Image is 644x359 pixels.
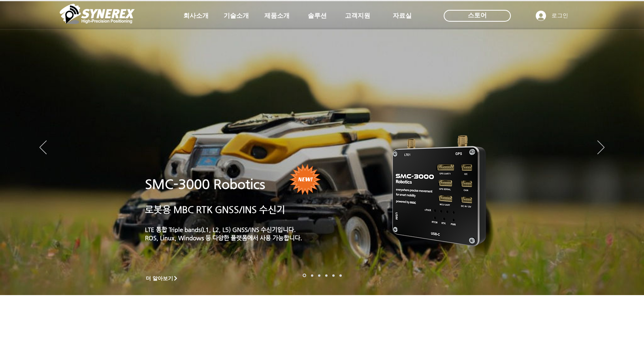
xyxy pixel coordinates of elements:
a: 로봇 [332,274,335,277]
span: 스토어 [468,11,487,20]
a: 자율주행 [325,274,328,277]
a: ROS, Linux, Windows 등 다양한 플랫폼에서 사용 가능합니다. [145,234,302,241]
a: 정밀농업 [339,274,342,277]
a: 측량 IoT [318,274,320,277]
span: 고객지원 [345,12,370,20]
span: 기술소개 [224,12,249,20]
span: 로그인 [549,12,571,20]
a: 드론 8 - SMC 2000 [311,274,313,277]
img: 씨너렉스_White_simbol_대지 1.png [60,2,135,26]
a: 더 알아보기 [142,273,182,283]
a: 기술소개 [217,8,256,24]
span: 제품소개 [264,12,290,20]
span: 자료실 [393,12,412,20]
button: 다음 [597,140,604,155]
button: 로그인 [530,8,574,23]
a: 고객지원 [338,8,377,24]
a: LTE 통합 Triple bands(L1, L2, L5) GNSS/INS 수신기입니다. [145,226,296,233]
span: 솔루션 [308,12,327,20]
a: 로봇용 MBC RTK GNSS/INS 수신기 [145,204,285,215]
a: 회사소개 [176,8,216,24]
a: SMC-3000 Robotics [145,177,265,192]
img: KakaoTalk_20241224_155801212.png [381,123,498,256]
div: 스토어 [444,10,511,22]
span: 더 알아보기 [146,275,173,282]
a: 로봇- SMC 2000 [303,274,306,277]
span: 회사소개 [183,12,209,20]
a: 제품소개 [257,8,297,24]
nav: 슬라이드 [300,274,344,277]
a: 솔루션 [298,8,337,24]
a: 자료실 [382,8,422,24]
button: 이전 [40,140,47,155]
